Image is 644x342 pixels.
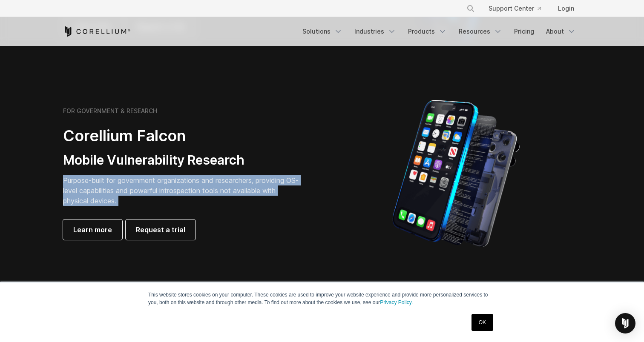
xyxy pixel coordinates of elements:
h2: Corellium Falcon [63,126,302,145]
img: iPhone model separated into the mechanics used to build the physical device. [392,99,520,248]
p: Purpose-built for government organizations and researchers, providing OS-level capabilities and p... [63,175,302,206]
a: Support Center [482,1,548,16]
div: Navigation Menu [297,24,581,39]
p: This website stores cookies on your computer. These cookies are used to improve your website expe... [148,291,496,306]
a: Pricing [509,24,539,39]
h3: Mobile Vulnerability Research [63,152,302,168]
a: Corellium Home [63,26,131,37]
a: Login [551,1,581,16]
div: Navigation Menu [456,1,581,16]
button: Search [463,1,478,16]
span: Learn more [73,225,112,235]
a: Learn more [63,219,122,240]
a: Products [403,24,452,39]
span: Request a trial [136,225,185,235]
a: Resources [454,24,507,39]
a: Request a trial [126,219,195,240]
a: Privacy Policy. [380,299,413,305]
h6: FOR GOVERNMENT & RESEARCH [63,107,157,115]
a: OK [471,314,493,331]
div: Open Intercom Messenger [615,313,635,333]
a: Solutions [297,24,348,39]
a: Industries [349,24,401,39]
a: About [541,24,581,39]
